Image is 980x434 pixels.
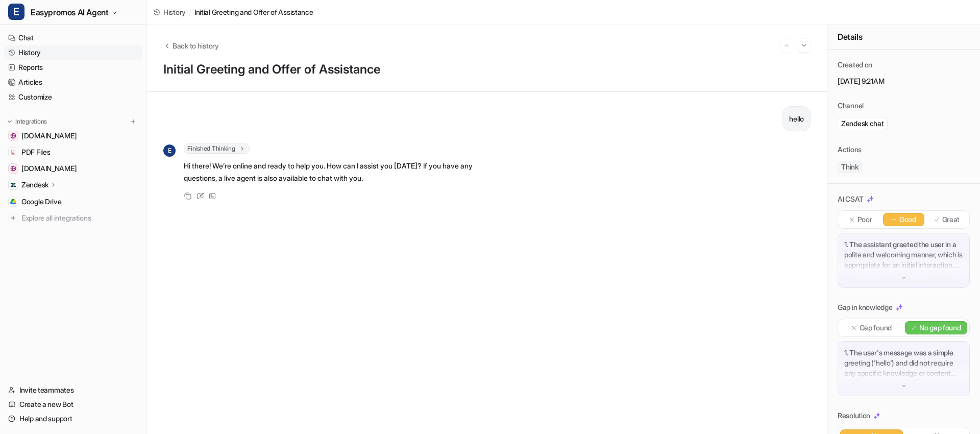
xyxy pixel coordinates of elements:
p: Zendesk chat [841,118,884,129]
span: E [163,144,176,157]
button: Go to previous session [780,39,793,52]
p: Great [942,214,960,225]
img: down-arrow [900,274,908,281]
span: E [8,4,24,20]
span: [DOMAIN_NAME] [21,131,77,141]
span: [DOMAIN_NAME] [21,163,77,174]
p: 1. The assistant greeted the user in a polite and welcoming manner, which is appropriate for an i... [844,239,963,270]
h1: Initial Greeting and Offer of Assistance [163,62,811,77]
p: Good [899,214,916,225]
img: explore all integrations [8,213,18,223]
a: History [153,7,186,17]
p: Zendesk [21,180,48,190]
a: Reports [4,60,142,75]
a: Explore all integrations [4,211,142,225]
img: Next session [800,41,807,50]
img: PDF Files [10,149,16,155]
span: Back to history [173,40,219,51]
p: Actions [838,144,862,155]
p: Channel [838,101,864,111]
p: Poor [857,214,872,225]
p: Created on [838,60,872,70]
img: menu_add.svg [130,118,137,125]
button: Go to next session [797,39,811,52]
p: AI CSAT [838,194,864,204]
p: [DATE] 9:21AM [838,76,970,86]
img: Previous session [783,41,790,50]
p: hello [789,113,804,125]
img: expand menu [6,118,13,125]
a: www.easypromosapp.com[DOMAIN_NAME] [4,161,142,176]
p: No gap found [919,323,961,333]
span: / [189,7,191,17]
span: PDF Files [21,147,50,157]
a: Chat [4,31,142,45]
a: Create a new Bot [4,397,142,412]
a: easypromos-apiref.redoc.ly[DOMAIN_NAME] [4,129,142,143]
p: 1. The user's message was a simple greeting ('hello') and did not require any specific knowledge ... [844,348,963,378]
a: Google DriveGoogle Drive [4,195,142,209]
img: Zendesk [10,182,16,188]
span: Google Drive [21,197,62,207]
img: down-arrow [900,382,908,390]
p: Integrations [15,117,47,126]
button: Integrations [4,116,50,127]
a: Help and support [4,412,142,426]
span: Finished Thinking [184,143,250,154]
span: Think [838,161,862,173]
a: Invite teammates [4,383,142,397]
div: Details [827,25,980,50]
p: Gap in knowledge [838,302,893,312]
a: Articles [4,75,142,89]
img: easypromos-apiref.redoc.ly [10,133,16,139]
a: Customize [4,90,142,104]
span: History [163,7,186,17]
p: Gap found [860,323,892,333]
p: Resolution [838,411,870,421]
span: Explore all integrations [21,210,138,226]
a: PDF FilesPDF Files [4,145,142,159]
a: History [4,45,142,60]
img: www.easypromosapp.com [10,165,16,172]
img: Google Drive [10,199,16,205]
p: Hi there! We’re online and ready to help you. How can I assist you [DATE]? If you have any questi... [184,160,482,184]
span: Initial Greeting and Offer of Assistance [194,7,313,17]
span: Easypromos AI Agent [31,5,108,19]
button: Back to history [163,40,219,51]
